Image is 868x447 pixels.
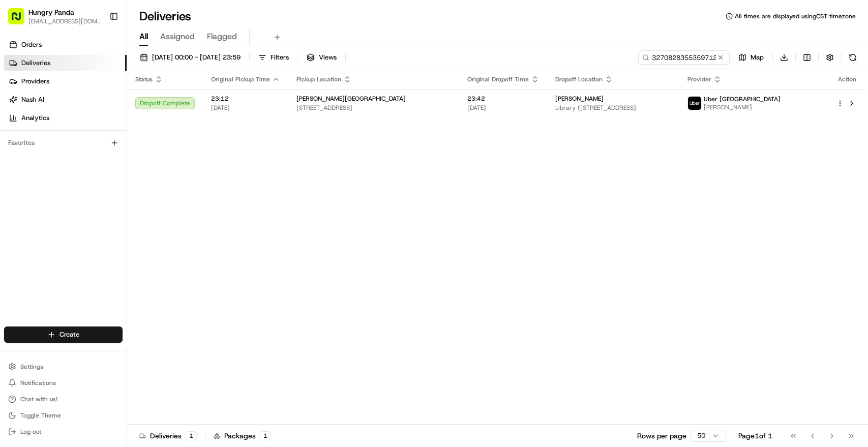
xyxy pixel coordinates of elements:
span: All times are displayed using CST timezone [735,12,856,20]
span: Original Dropoff Time [467,75,529,83]
button: Settings [4,360,123,374]
span: Orders [21,40,42,49]
span: Deliveries [21,58,50,68]
a: Analytics [4,110,127,126]
div: Action [836,75,858,83]
button: Hungry Panda [28,7,74,17]
span: Chat with us! [20,395,57,403]
span: [PERSON_NAME] [555,95,604,103]
div: 1 [186,431,197,440]
span: 23:12 [211,95,280,103]
span: Log out [20,428,41,436]
span: Notifications [20,379,56,387]
span: All [139,31,148,43]
a: Nash AI [4,92,127,108]
div: Page 1 of 1 [738,431,772,441]
div: Favorites [4,135,123,151]
button: Hungry Panda[EMAIL_ADDRESS][DOMAIN_NAME] [4,4,105,28]
span: Provider [687,75,711,83]
button: Notifications [4,376,123,390]
span: Views [319,53,337,62]
span: Create [59,330,79,339]
button: Create [4,326,123,343]
span: [DATE] 00:00 - [DATE] 23:59 [152,53,241,62]
span: Status [135,75,153,83]
button: Filters [254,50,293,65]
span: Dropoff Location [555,75,603,83]
span: 23:42 [467,95,539,103]
a: Orders [4,37,127,53]
span: Analytics [21,113,49,123]
button: Log out [4,425,123,439]
span: Nash AI [21,95,44,104]
span: Toggle Theme [20,411,61,420]
a: Deliveries [4,55,127,71]
span: Library ([STREET_ADDRESS] [555,104,671,112]
button: [EMAIL_ADDRESS][DOMAIN_NAME] [28,17,101,25]
span: Settings [20,363,43,371]
span: [STREET_ADDRESS] [296,104,451,112]
a: Providers [4,73,127,90]
span: Assigned [160,31,195,43]
span: Pickup Location [296,75,341,83]
button: Map [734,50,768,65]
span: [DATE] [467,104,539,112]
input: Type to search [638,50,730,65]
h1: Deliveries [139,8,191,24]
span: Filters [271,53,289,62]
div: Packages [214,431,271,441]
button: Toggle Theme [4,408,123,423]
div: Deliveries [139,431,197,441]
span: [PERSON_NAME] [704,103,781,111]
span: [DATE] [211,104,280,112]
div: 1 [260,431,271,440]
span: [PERSON_NAME][GEOGRAPHIC_DATA] [296,95,406,103]
p: Rows per page [637,431,686,441]
button: Views [302,50,341,65]
span: Map [751,53,764,62]
span: Providers [21,77,49,86]
span: Original Pickup Time [211,75,270,83]
span: Flagged [207,31,237,43]
button: Refresh [846,50,860,65]
img: uber-new-logo.jpeg [688,97,701,110]
span: Uber [GEOGRAPHIC_DATA] [704,95,781,103]
button: Chat with us! [4,392,123,406]
button: [DATE] 00:00 - [DATE] 23:59 [135,50,245,65]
